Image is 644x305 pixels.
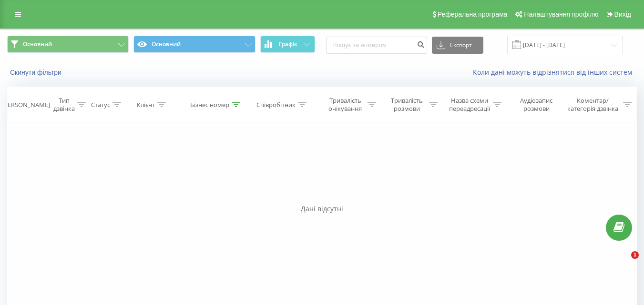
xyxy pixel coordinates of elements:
iframe: Intercom live chat [612,251,634,274]
div: Коментар/категорія дзвінка [565,97,621,113]
span: 1 [631,251,639,259]
span: Основний [23,40,52,48]
div: [PERSON_NAME] [2,101,50,109]
div: Статус [91,101,110,109]
span: Графік [279,41,297,48]
div: Клієнт [137,101,155,109]
a: Коли дані можуть відрізнятися вiд інших систем [473,68,637,77]
span: Вихід [614,10,631,18]
button: Основний [7,36,129,53]
span: Налаштування профілю [524,10,598,18]
div: Дані відсутні [7,204,637,214]
span: Реферальна програма [438,10,508,18]
div: Тривалість очікування [326,97,365,113]
div: Тривалість розмови [387,97,427,113]
div: Назва схеми переадресації [449,97,491,113]
div: Аудіозапис розмови [512,97,561,113]
button: Скинути фільтри [7,68,66,77]
button: Графік [260,36,315,53]
button: Основний [133,36,255,53]
button: Експорт [432,37,483,54]
div: Бізнес номер [190,101,229,109]
input: Пошук за номером [326,37,427,54]
div: Тип дзвінка [53,97,75,113]
div: Співробітник [256,101,296,109]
